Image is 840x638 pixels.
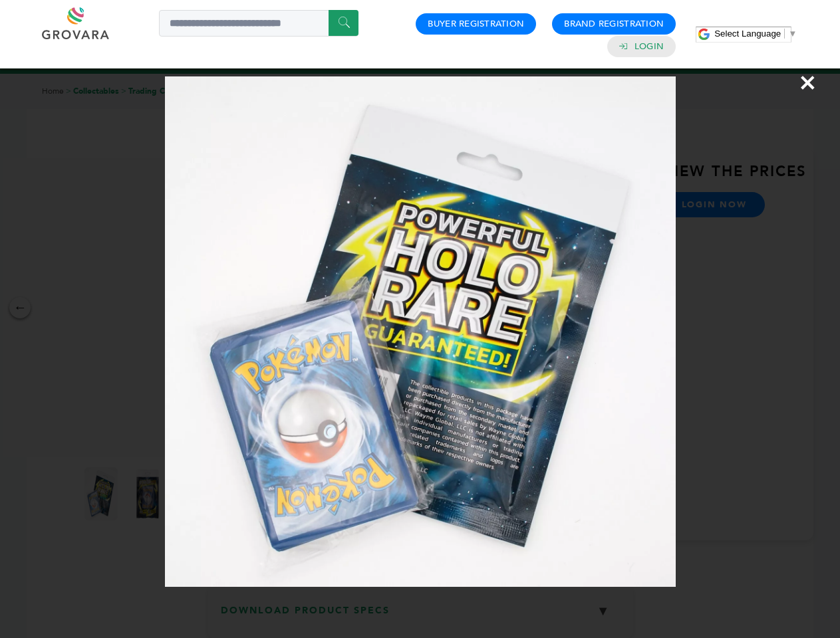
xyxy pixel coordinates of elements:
[714,29,781,39] span: Select Language
[564,18,664,30] a: Brand Registration
[799,64,817,101] span: ×
[788,29,797,39] span: ▼
[784,29,785,39] span: ​
[428,18,524,30] a: Buyer Registration
[634,41,664,53] a: Login
[165,76,676,587] img: Image Preview
[159,10,358,37] input: Search a product or brand...
[714,29,797,39] a: Select Language​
